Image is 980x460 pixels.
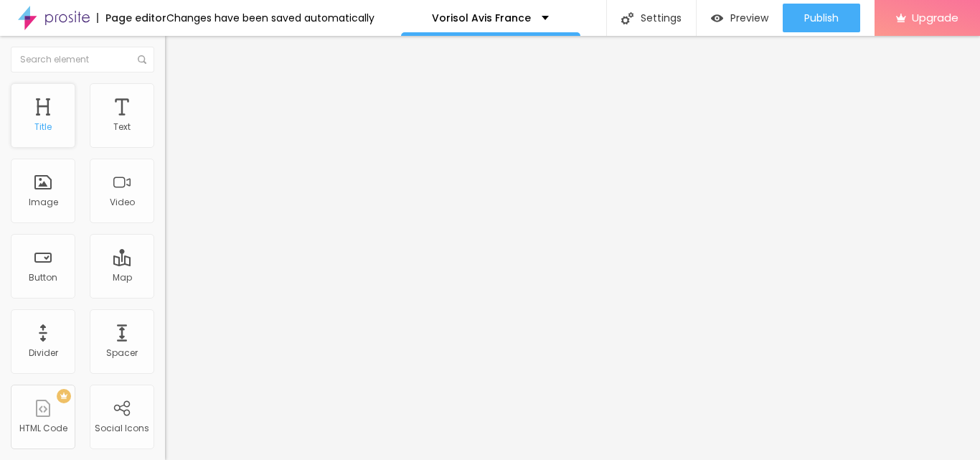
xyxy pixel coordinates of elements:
div: Social Icons [95,423,149,433]
p: Vorisol Avis France [432,13,531,23]
div: Video [110,197,135,207]
span: Upgrade [912,11,958,24]
div: Image [29,197,58,207]
div: Title [34,122,52,132]
span: Preview [730,12,768,24]
div: Spacer [106,348,138,358]
div: Button [29,273,57,283]
span: Publish [804,12,839,24]
div: Changes have been saved automatically [166,13,374,23]
div: Page editor [97,13,166,23]
img: view-1.svg [711,12,723,24]
div: Text [113,122,131,132]
input: Search element [11,47,154,72]
div: HTML Code [19,423,67,433]
button: Preview [697,4,783,32]
div: Map [113,273,132,283]
div: Divider [29,348,58,358]
img: Icone [621,12,633,24]
button: Publish [783,4,860,32]
iframe: Editor [165,36,980,460]
img: Icone [138,55,146,64]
